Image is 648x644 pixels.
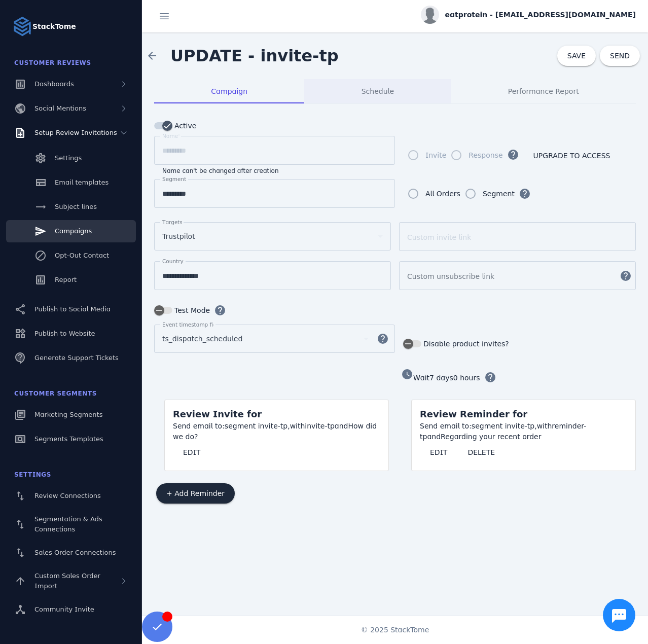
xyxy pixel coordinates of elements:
[6,298,136,320] a: Publish to Social Media
[407,233,471,241] mat-label: Custom invite link
[423,149,446,161] label: Invite
[162,230,195,242] span: Trustpilot
[34,435,103,443] span: Segments Templates
[457,442,505,462] button: DELETE
[55,252,109,259] span: Opt-Out Contact
[420,409,527,419] span: Review Reminder for
[14,59,91,66] span: Customer Reviews
[34,104,86,112] span: Social Mentions
[6,171,136,194] a: Email templates
[420,421,627,442] div: segment invite-tp, reminder-tp Regarding your recent order
[481,188,515,200] label: Segment
[162,133,178,139] mat-label: Name
[6,598,136,621] a: Community Invite
[445,10,636,20] span: eatprotein - [EMAIL_ADDRESS][DOMAIN_NAME]
[430,449,447,456] span: EDIT
[156,483,235,504] button: + Add Reminder
[170,46,339,65] span: UPDATE - invite-tp
[172,304,210,316] label: Test Mode
[6,323,136,345] a: Publish to Website
[34,354,119,362] span: Generate Support Tickets
[14,390,97,397] span: Customer Segments
[557,46,596,66] button: SAVE
[523,146,621,166] button: UPGRADE TO ACCESS
[420,442,457,462] button: EDIT
[162,165,279,175] mat-hint: Name can't be changed after creation
[12,16,32,37] img: Logo image
[173,422,225,430] span: Send email to:
[162,321,221,328] mat-label: Event timestamp field
[425,188,460,200] div: All Orders
[401,368,413,380] mat-icon: watch_later
[600,46,640,66] button: SEND
[162,176,186,182] mat-label: Segment
[211,88,247,95] span: Campaign
[34,129,117,136] span: Setup Review Invitations
[55,154,82,162] span: Settings
[172,120,196,132] label: Active
[34,305,111,313] span: Publish to Social Media
[162,258,184,264] mat-label: Country
[55,276,77,283] span: Report
[421,6,636,24] button: eatprotein - [EMAIL_ADDRESS][DOMAIN_NAME]
[162,219,183,225] mat-label: Targets
[407,272,494,280] mat-label: Custom unsubscribe link
[6,196,136,218] a: Subject lines
[34,80,74,88] span: Dashboards
[162,333,242,345] span: ts_dispatch_scheduled
[421,6,439,24] img: profile.jpg
[6,147,136,169] a: Settings
[55,203,97,210] span: Subject lines
[173,421,380,442] div: segment invite-tp, invite-tp How did we do?
[14,471,51,478] span: Settings
[466,149,502,161] label: Response
[6,244,136,267] a: Opt-Out Contact
[453,374,480,382] span: 0 hours
[34,492,101,499] span: Review Connections
[6,509,136,540] a: Segmentation & Ads Connections
[6,485,136,507] a: Review Connections
[32,21,76,32] strong: StackTome
[413,374,429,382] span: Wait
[429,374,453,382] span: 7 days
[173,409,262,419] span: Review Invite for
[162,270,383,282] input: Country
[34,549,116,556] span: Sales Order Connections
[610,52,630,59] span: SEND
[162,188,387,200] input: Segment
[6,220,136,242] a: Campaigns
[335,422,348,430] span: and
[467,449,495,456] span: DELETE
[34,411,102,418] span: Marketing Segments
[533,152,610,159] span: UPGRADE TO ACCESS
[420,422,472,430] span: Send email to:
[55,178,109,186] span: Email templates
[55,227,92,235] span: Campaigns
[183,449,200,456] span: EDIT
[290,422,305,430] span: with
[34,330,95,337] span: Publish to Website
[427,433,441,441] span: and
[371,333,395,345] mat-icon: help
[173,442,210,462] button: EDIT
[6,404,136,426] a: Marketing Segments
[537,422,552,430] span: with
[362,88,394,95] span: Schedule
[508,88,579,95] span: Performance Report
[6,347,136,369] a: Generate Support Tickets
[34,572,100,590] span: Custom Sales Order Import
[166,490,225,497] span: + Add Reminder
[34,605,94,613] span: Community Invite
[6,269,136,291] a: Report
[6,428,136,450] a: Segments Templates
[567,52,586,60] span: SAVE
[6,542,136,564] a: Sales Order Connections
[34,515,102,533] span: Segmentation & Ads Connections
[421,338,509,350] label: Disable product invites?
[361,625,429,635] span: © 2025 StackTome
